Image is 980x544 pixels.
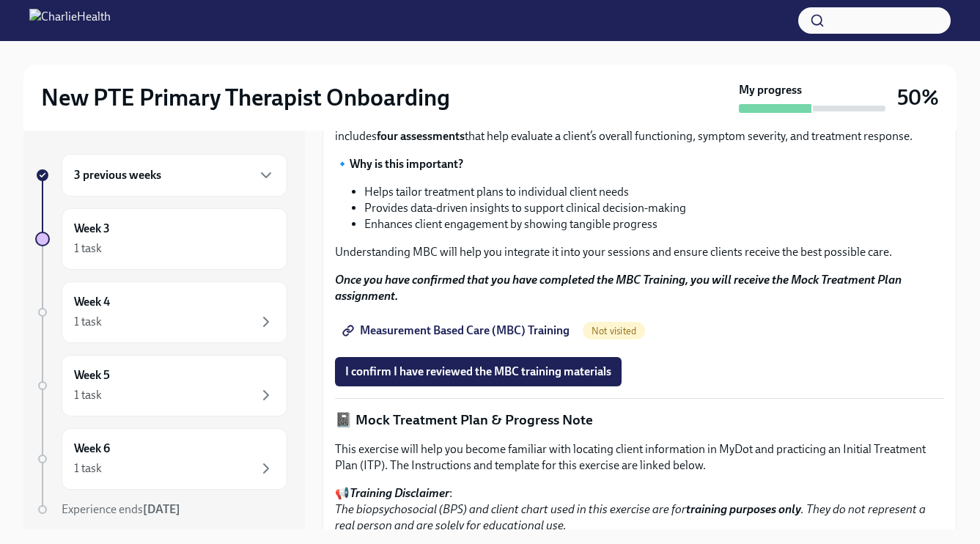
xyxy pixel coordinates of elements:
[583,326,645,337] span: Not visited
[350,486,449,500] strong: Training Disclaimer
[345,364,611,379] span: I confirm I have reviewed the MBC training materials
[74,221,110,237] h6: Week 3
[350,157,463,171] strong: Why is this important?
[35,355,287,416] a: Week 51 task
[335,502,926,532] em: The biopsychosocial (BPS) and client chart used in this exercise are for . They do not represent ...
[29,9,111,32] img: CharlieHealth
[62,154,287,196] div: 3 previous weeks
[345,323,570,338] span: Measurement Based Care (MBC) Training
[686,502,801,516] strong: training purposes only
[74,441,110,457] h6: Week 6
[364,216,944,232] li: Enhances client engagement by showing tangible progress
[364,200,944,216] li: Provides data-driven insights to support clinical decision-making
[74,387,102,403] div: 1 task
[335,357,622,386] button: I confirm I have reviewed the MBC training materials
[35,282,287,343] a: Week 41 task
[335,316,580,345] a: Measurement Based Care (MBC) Training
[74,167,161,183] h6: 3 previous weeks
[335,441,944,474] p: This exercise will help you become familiar with locating client information in MyDot and practic...
[35,208,287,270] a: Week 31 task
[739,82,802,98] strong: My progress
[35,428,287,490] a: Week 61 task
[335,411,944,430] p: 📓 Mock Treatment Plan & Progress Note
[74,367,110,383] h6: Week 5
[74,314,102,330] div: 1 task
[364,184,944,200] li: Helps tailor treatment plans to individual client needs
[335,244,944,260] p: Understanding MBC will help you integrate it into your sessions and ensure clients receive the be...
[897,84,939,111] h3: 50%
[74,460,102,477] div: 1 task
[335,273,902,303] strong: Once you have confirmed that you have completed the MBC Training, you will receive the Mock Treat...
[335,485,944,534] p: 📢 :
[41,83,450,112] h2: New PTE Primary Therapist Onboarding
[62,502,180,516] span: Experience ends
[74,240,102,257] div: 1 task
[335,156,944,172] p: 🔹
[377,129,465,143] strong: four assessments
[143,502,180,516] strong: [DATE]
[74,294,110,310] h6: Week 4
